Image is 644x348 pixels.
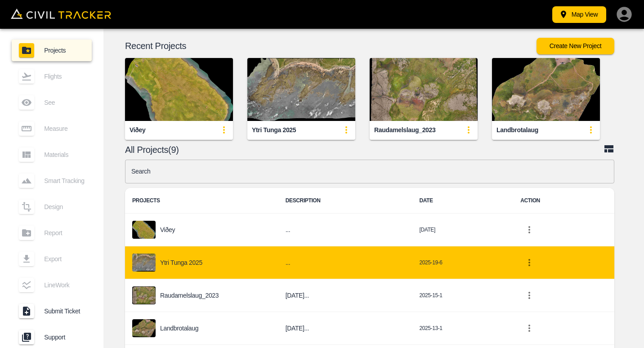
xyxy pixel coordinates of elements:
th: PROJECTS [125,188,278,214]
img: Raudamelslaug_2023 [370,58,478,121]
p: Ytri Tunga 2025 [160,259,202,266]
span: Support [44,334,85,341]
h6: ... [286,224,405,236]
th: DESCRIPTION [278,188,412,214]
img: Viðey [125,58,233,121]
p: Viðey [160,226,175,233]
h6: 20.7.2023 [286,323,405,334]
th: DATE [412,188,513,214]
div: Landbrotalaug [496,126,538,134]
button: update-card-details [215,121,233,139]
div: Raudamelslaug_2023 [374,126,435,134]
img: project-image [132,254,156,272]
p: Raudamelslaug_2023 [160,292,219,299]
button: Create New Project [537,38,614,54]
img: project-image [132,221,156,239]
td: [DATE] [412,214,513,246]
td: 2025-15-1 [412,279,513,312]
h6: ... [286,257,405,268]
p: Landbrotalaug [160,325,198,332]
button: update-card-details [582,121,600,139]
p: Recent Projects [125,42,537,49]
button: update-card-details [337,121,355,139]
a: Projects [12,40,92,61]
img: project-image [132,286,156,304]
span: Projects [44,47,85,54]
td: 2025-19-6 [412,246,513,279]
a: Support [12,326,92,348]
button: update-card-details [460,121,478,139]
img: project-image [132,319,156,337]
td: 2025-13-1 [412,312,513,345]
button: Map View [552,6,606,23]
a: Submit Ticket [12,300,92,322]
span: Submit Ticket [44,308,85,315]
h6: 20 July 2023 [286,290,405,301]
img: Landbrotalaug [492,58,600,121]
img: Civil Tracker [11,9,111,19]
div: Ytri Tunga 2025 [252,126,296,134]
img: Ytri Tunga 2025 [247,58,355,121]
p: All Projects(9) [125,146,604,153]
th: ACTION [513,188,614,214]
div: Viðey [130,126,145,134]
